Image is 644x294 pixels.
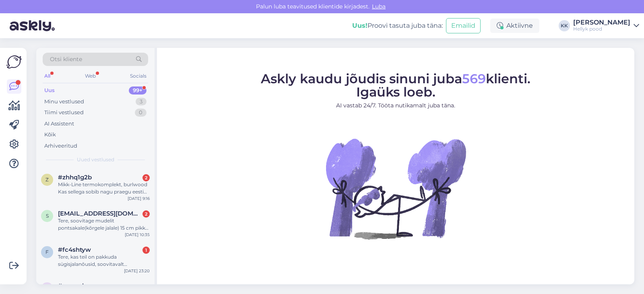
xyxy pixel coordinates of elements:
span: z [45,177,49,183]
span: Luba [369,3,388,10]
a: [PERSON_NAME]Hellyk pood [573,19,639,32]
div: AI Assistent [44,120,74,128]
span: Otsi kliente [50,55,82,64]
div: Tiimi vestlused [44,109,84,117]
div: 0 [135,109,147,117]
span: #fc4shtyw [58,246,91,253]
div: Hellyk pood [573,26,630,32]
div: [PERSON_NAME] [573,19,630,26]
span: 569 [462,70,486,86]
div: Tere, kas teil on pakkuda sügisjalanõusid, soovitavalt veekindlaid: 1. 17x7 jalale (keskmine jalg... [58,253,150,268]
span: Uued vestlused [77,156,114,163]
div: Proovi tasuta juba täna: [352,21,443,31]
img: No Chat active [323,116,468,261]
div: [DATE] 23:20 [124,268,150,274]
div: 99+ [129,86,147,95]
div: Socials [128,71,148,81]
span: #rovvvdmv [58,282,94,290]
span: Askly kaudu jõudis sinuni juba klienti. Igaüks loeb. [261,70,530,99]
span: sandrajessipova@gmail.com [58,210,142,217]
button: Emailid [446,18,481,33]
div: KK [559,20,570,31]
div: Aktiivne [490,19,539,33]
div: Tere, soovitage mudelit pontsakale(kõrgele jalale) 15 cm pikk nr 23 ehk siis? Sügiseks välja liiv... [58,217,150,232]
div: 1 [142,247,150,254]
div: Kõik [44,131,56,139]
img: Askly Logo [6,54,22,70]
div: Uus [44,86,55,95]
span: s [46,213,49,219]
div: 3 [136,98,147,106]
span: f [45,249,49,255]
div: Mikk-Line termokomplekt, burlwood Kas sellega sobib nagu praegu eesti ilmad on 4 kraadi váljas ku... [58,181,150,195]
div: Web [83,71,97,81]
span: #zhhq1g2b [58,174,92,181]
p: AI vastab 24/7. Tööta nutikamalt juba täna. [261,101,530,109]
div: 2 [142,174,150,181]
div: All [43,71,52,81]
div: [DATE] 9:16 [128,195,150,201]
div: Minu vestlused [44,98,84,106]
div: [DATE] 10:35 [125,232,150,238]
b: Uus! [352,22,367,29]
div: Arhiveeritud [44,142,77,150]
div: 2 [142,210,150,218]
